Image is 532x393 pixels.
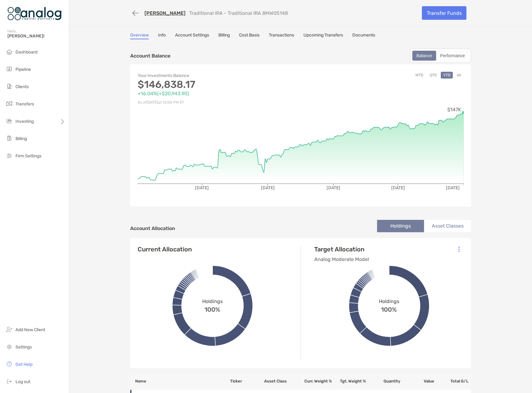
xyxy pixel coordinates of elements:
th: Tgt. Weight % [332,373,366,390]
img: firm-settings icon [6,152,13,159]
tspan: [DATE] [261,185,275,190]
span: Dashboard [15,49,37,55]
div: Balance [413,51,435,60]
img: get-help icon [6,360,13,368]
p: Account Balance [130,52,170,60]
a: [PERSON_NAME] [144,10,186,16]
th: Name [130,373,230,390]
th: Ticker [230,373,264,390]
img: dashboard icon [6,48,13,55]
button: QTD [427,72,439,79]
div: segmented control [410,49,471,63]
span: [PERSON_NAME]! [7,33,65,39]
img: Icon List Menu [458,246,460,252]
p: Your Investments Balance [138,72,301,79]
a: Account Settings [175,32,209,39]
img: clients icon [6,83,13,90]
a: Cost Basis [239,32,260,39]
a: Upcoming Transfers [303,32,343,39]
span: Transfers [15,101,34,107]
a: Documents [352,32,375,39]
span: 100% [204,304,220,313]
th: Quantity [366,373,400,390]
th: Asset Class [264,373,298,390]
span: Add New Client [15,327,45,332]
p: +16.04% ( +$20,943.90 ) [138,90,301,97]
span: Clients [15,84,29,89]
span: Holdings [379,298,399,304]
tspan: [DATE] [195,185,209,190]
tspan: [DATE] [446,185,460,190]
span: Investing [15,119,34,124]
button: All [454,72,464,79]
h4: Account Allocation [130,225,175,231]
p: As of [DATE] at 12:00 PM ET [138,99,301,106]
p: $146,838.17 [138,81,301,88]
th: Total G/L [435,373,471,390]
img: add_new_client icon [6,326,13,333]
h4: Current Allocation [138,246,192,253]
a: Transfer Funds [422,6,466,20]
button: MTD [413,72,426,79]
img: Zoe Logo [7,2,62,25]
span: Settings [15,344,32,350]
img: pipeline icon [6,65,13,73]
tspan: [DATE] [391,185,405,190]
img: transfers icon [6,100,13,107]
a: Billing [218,32,230,39]
span: Firm Settings [15,153,41,159]
p: Traditional IRA - Traditional IRA 8MW05148 [189,10,288,16]
a: Info [158,32,166,39]
img: logout icon [6,378,13,385]
th: Curr. Weight % [298,373,332,390]
span: Billing [15,136,27,141]
button: YTD [441,72,453,79]
a: Transactions [269,32,294,39]
li: Holdings [377,220,424,232]
a: Overview [130,32,149,39]
th: Value [401,373,435,390]
img: investing icon [6,117,13,125]
tspan: $147K [447,107,461,113]
p: Analog Moderate Model [314,255,369,263]
span: Get Help [15,362,32,367]
div: Performance [437,51,468,60]
span: Log out [15,379,30,384]
span: Pipeline [15,67,31,72]
h4: Target Allocation [314,246,369,253]
tspan: [DATE] [327,185,340,190]
img: settings icon [6,343,13,350]
span: 100% [381,304,397,313]
img: billing icon [6,135,13,142]
span: Holdings [202,298,223,304]
li: Asset Classes [424,220,471,232]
